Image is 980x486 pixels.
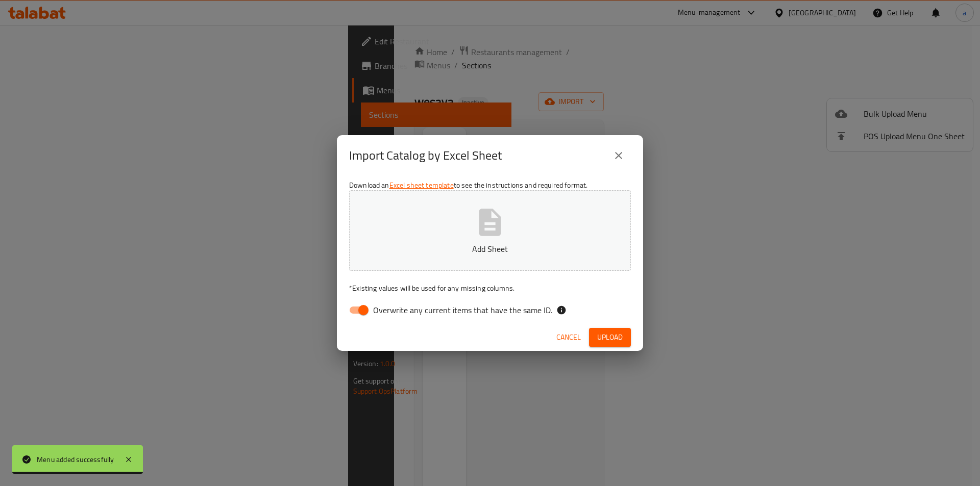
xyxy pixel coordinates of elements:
[552,328,585,347] button: Cancel
[597,331,623,344] span: Upload
[389,178,454,192] a: Excel sheet template
[373,304,552,316] span: Overwrite any current items that have the same ID.
[556,331,581,344] span: Cancel
[589,328,631,347] button: Upload
[337,176,643,324] div: Download an to see the instructions and required format.
[606,143,631,168] button: close
[37,454,114,465] div: Menu added successfully
[349,283,631,293] p: Existing values will be used for any missing columns.
[556,305,567,315] svg: If the overwrite option isn't selected, then the items that match an existing ID will be ignored ...
[349,147,502,164] h2: Import Catalog by Excel Sheet
[349,190,631,271] button: Add Sheet
[365,243,615,255] p: Add Sheet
